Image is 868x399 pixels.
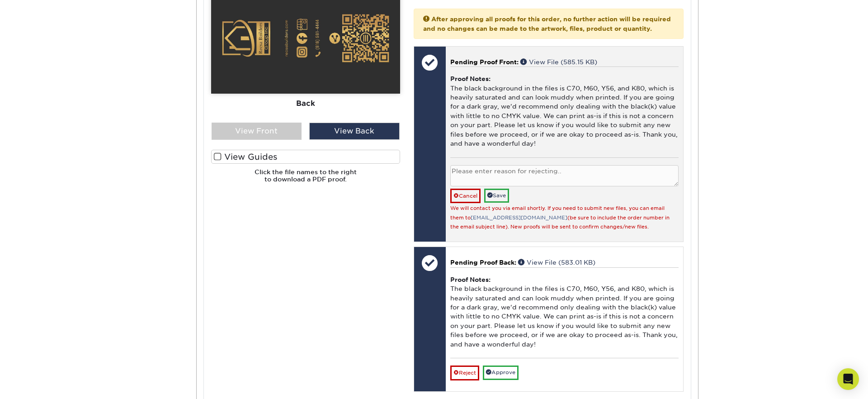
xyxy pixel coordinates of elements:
[450,205,670,230] small: We will contact you via email shortly. If you need to submit new files, you can email them to (be...
[450,267,679,358] div: The black background in the files is C70, M60, Y56, and K80, which is heavily saturated and can l...
[211,150,400,164] label: View Guides
[471,215,567,221] a: [EMAIL_ADDRESS][DOMAIN_NAME]
[483,366,519,380] a: Approve
[423,15,671,32] strong: After approving all proofs for this order, no further action will be required and no changes can ...
[518,259,595,266] a: View File (583.01 KB)
[450,259,516,266] span: Pending Proof Back:
[450,366,479,380] a: Reject
[450,58,519,66] span: Pending Proof Front:
[450,75,491,82] strong: Proof Notes:
[450,66,679,157] div: The black background in the files is C70, M60, Y56, and K80, which is heavily saturated and can l...
[837,368,859,390] div: Open Intercom Messenger
[450,276,491,283] strong: Proof Notes:
[520,58,597,66] a: View File (585.15 KB)
[484,189,509,203] a: Save
[212,123,302,140] div: View Front
[450,189,481,203] a: Cancel
[211,168,400,190] h6: Click the file names to the right to download a PDF proof.
[309,123,400,140] div: View Back
[211,94,400,114] div: Back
